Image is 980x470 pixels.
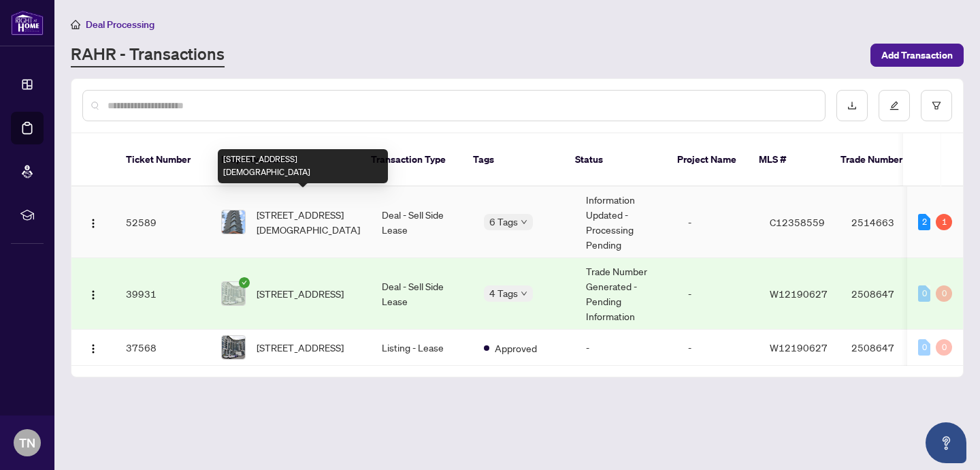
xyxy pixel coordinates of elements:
[86,18,154,31] span: Deal Processing
[11,10,44,35] img: logo
[115,258,210,330] td: 39931
[462,134,564,187] th: Tags
[257,340,344,355] span: [STREET_ADDRESS]
[222,282,245,305] img: thumbnail-img
[115,187,210,258] td: 52589
[748,134,830,187] th: MLS #
[836,90,868,121] button: download
[222,336,245,359] img: thumbnail-img
[677,258,759,330] td: -
[371,187,473,258] td: Deal - Sell Side Lease
[770,216,825,228] span: C12358559
[210,134,360,187] th: Property Address
[239,277,250,288] span: check-circle
[257,207,360,237] span: [STREET_ADDRESS][DEMOGRAPHIC_DATA]
[677,330,759,366] td: -
[564,134,666,187] th: Status
[218,149,388,183] div: [STREET_ADDRESS][DEMOGRAPHIC_DATA]
[521,219,527,225] span: down
[371,258,473,330] td: Deal - Sell Side Lease
[918,214,930,230] div: 2
[936,339,952,356] div: 0
[360,134,462,187] th: Transaction Type
[932,101,941,110] span: filter
[666,134,748,187] th: Project Name
[115,330,210,366] td: 37568
[830,134,925,187] th: Trade Number
[575,330,677,366] td: -
[495,341,537,356] span: Approved
[257,286,344,301] span: [STREET_ADDRESS]
[71,20,80,29] span: home
[19,433,35,452] span: TN
[82,211,104,233] button: Logo
[840,187,936,258] td: 2514663
[921,90,952,121] button: filter
[881,44,953,66] span: Add Transaction
[521,290,527,297] span: down
[71,43,225,67] a: RAHR - Transactions
[88,343,99,354] img: Logo
[489,285,518,301] span: 4 Tags
[82,336,104,358] button: Logo
[677,187,759,258] td: -
[115,134,210,187] th: Ticket Number
[575,187,677,258] td: Information Updated - Processing Pending
[918,339,930,356] div: 0
[926,422,966,463] button: Open asap
[88,289,99,300] img: Logo
[889,101,899,110] span: edit
[770,287,828,300] span: W12190627
[222,210,245,234] img: thumbnail-img
[770,341,828,354] span: W12190627
[847,101,857,110] span: download
[88,218,99,229] img: Logo
[879,90,910,121] button: edit
[82,283,104,304] button: Logo
[489,214,518,230] span: 6 Tags
[870,44,964,67] button: Add Transaction
[840,258,936,330] td: 2508647
[575,258,677,330] td: Trade Number Generated - Pending Information
[936,285,952,302] div: 0
[371,330,473,366] td: Listing - Lease
[840,330,936,366] td: 2508647
[918,285,930,302] div: 0
[936,214,952,230] div: 1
